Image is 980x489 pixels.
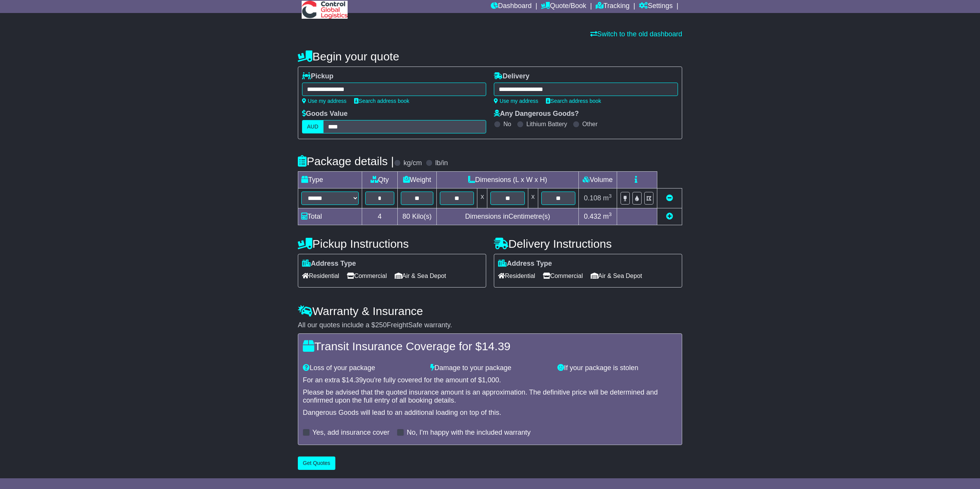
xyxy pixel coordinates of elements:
[303,409,677,417] div: Dangerous Goods will lead to an additional loading on top of this.
[528,188,538,208] td: x
[402,213,410,220] span: 80
[298,321,682,330] div: All our quotes include a $ FreightSafe warranty.
[395,270,446,282] span: Air & Sea Depot
[666,213,673,220] a: Add new item
[584,194,601,202] span: 0.108
[403,159,422,167] label: kg/cm
[603,194,612,202] span: m
[375,321,387,329] span: 250
[302,98,346,104] a: Use my address
[584,213,601,220] span: 0.432
[298,305,682,317] h4: Warranty & Insurance
[543,270,583,282] span: Commercial
[437,208,579,225] td: Dimensions in Centimetre(s)
[302,260,356,268] label: Address Type
[303,388,677,405] div: Please be advised that the quoted insurance amount is an approximation. The definitive price will...
[666,194,673,202] a: Remove this item
[302,110,348,118] label: Goods Value
[526,120,567,128] label: Lithium Battery
[302,120,323,133] label: AUD
[603,213,612,220] span: m
[312,429,389,437] label: Yes, add insurance cover
[397,208,437,225] td: Kilo(s)
[362,172,398,188] td: Qty
[482,376,499,384] span: 1,000
[494,110,579,118] label: Any Dangerous Goods?
[578,172,617,188] td: Volume
[494,98,538,104] a: Use my address
[582,120,598,128] label: Other
[609,193,612,199] sup: 3
[303,340,677,353] h4: Transit Insurance Coverage for $
[435,159,448,167] label: lb/in
[302,270,339,282] span: Residential
[298,155,394,167] h4: Package details |
[397,172,437,188] td: Weight
[494,237,682,250] h4: Delivery Instructions
[299,364,426,372] div: Loss of your package
[347,270,387,282] span: Commercial
[303,376,677,385] div: For an extra $ you're fully covered for the amount of $ .
[298,457,335,470] button: Get Quotes
[437,172,579,188] td: Dimensions (L x W x H)
[482,340,510,353] span: 14.39
[362,208,398,225] td: 4
[494,72,529,81] label: Delivery
[302,72,333,81] label: Pickup
[354,98,409,104] a: Search address book
[498,260,552,268] label: Address Type
[590,30,682,38] a: Switch to the old dashboard
[298,172,362,188] td: Type
[298,237,486,250] h4: Pickup Instructions
[298,50,682,63] h4: Begin your quote
[546,98,601,104] a: Search address book
[498,270,535,282] span: Residential
[407,429,531,437] label: No, I'm happy with the included warranty
[591,270,642,282] span: Air & Sea Depot
[346,376,363,384] span: 14.39
[503,120,511,128] label: No
[609,211,612,217] sup: 3
[477,188,487,208] td: x
[554,364,681,372] div: If your package is stolen
[426,364,554,372] div: Damage to your package
[298,208,362,225] td: Total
